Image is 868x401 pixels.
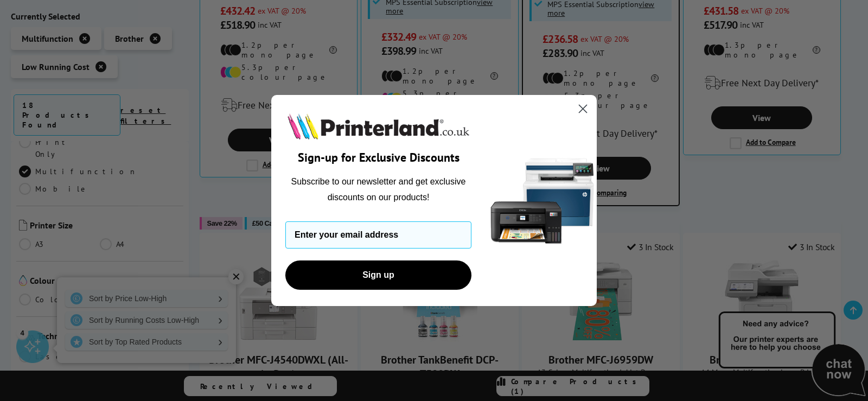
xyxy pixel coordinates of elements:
[285,260,471,290] button: Sign up
[285,111,471,142] img: Printerland.co.uk
[573,99,592,118] button: Close dialog
[291,177,466,201] span: Subscribe to our newsletter and get exclusive discounts on our products!
[298,150,459,165] span: Sign-up for Exclusive Discounts
[488,95,597,306] img: 5290a21f-4df8-4860-95f4-ea1e8d0e8904.png
[285,221,471,249] input: Enter your email address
